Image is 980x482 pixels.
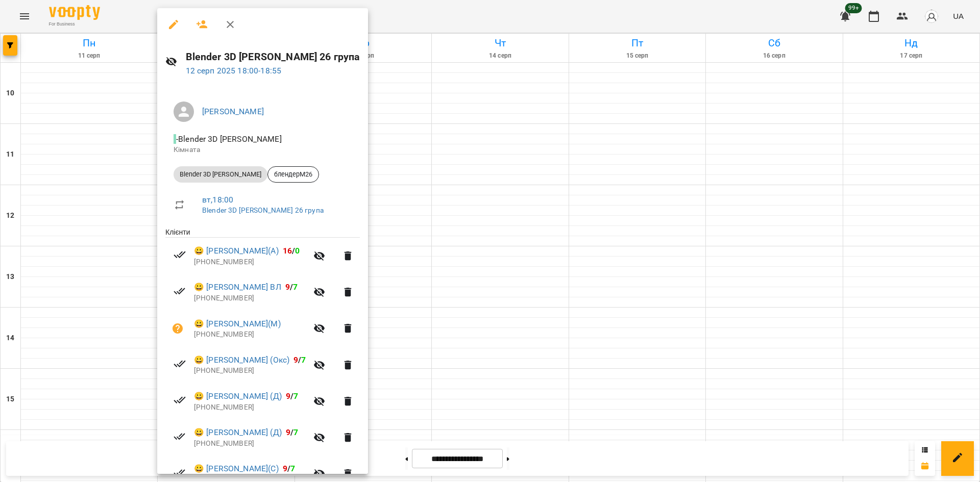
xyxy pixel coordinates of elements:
a: 😀 [PERSON_NAME](С) [194,463,279,475]
span: 7 [301,355,306,365]
a: 😀 [PERSON_NAME] (Д) [194,390,282,402]
a: 😀 [PERSON_NAME] (Д) [194,426,282,439]
span: 9 [286,427,290,437]
h6: Blender 3D [PERSON_NAME] 26 група [186,49,360,65]
span: Blender 3D [PERSON_NAME] [174,170,267,179]
p: [PHONE_NUMBER] [194,439,307,449]
a: 😀 [PERSON_NAME](А) [194,245,279,257]
span: 16 [283,246,292,256]
span: 7 [293,427,298,437]
b: / [283,464,295,473]
a: 😀 [PERSON_NAME] (Окс) [194,354,289,366]
svg: Візит сплачено [174,285,186,297]
p: [PHONE_NUMBER] [194,293,307,303]
span: блендерМ26 [268,170,318,179]
p: Кімната [174,145,352,155]
p: [PHONE_NUMBER] [194,366,307,376]
b: / [285,282,298,292]
button: Візит ще не сплачено. Додати оплату? [165,316,190,341]
a: [PERSON_NAME] [202,107,264,116]
span: 9 [286,391,290,401]
span: 7 [293,282,298,292]
span: 9 [285,282,290,292]
a: вт , 18:00 [202,195,233,205]
span: 7 [290,464,295,473]
b: / [293,355,306,365]
p: [PHONE_NUMBER] [194,329,307,340]
div: блендерМ26 [267,166,319,183]
p: [PHONE_NUMBER] [194,402,307,413]
svg: Візит сплачено [174,467,186,479]
svg: Візит сплачено [174,358,186,370]
b: / [286,391,298,401]
svg: Візит сплачено [174,430,186,443]
span: - Blender 3D [PERSON_NAME] [174,134,284,144]
span: 9 [283,464,287,473]
b: / [283,246,300,256]
svg: Візит сплачено [174,394,186,406]
a: 😀 [PERSON_NAME] ВЛ [194,281,281,293]
a: 😀 [PERSON_NAME](М) [194,318,281,330]
a: Blender 3D [PERSON_NAME] 26 група [202,206,324,214]
span: 9 [293,355,298,365]
span: 0 [295,246,300,256]
p: [PHONE_NUMBER] [194,257,307,267]
span: 7 [293,391,298,401]
svg: Візит сплачено [174,248,186,261]
b: / [286,427,298,437]
a: 12 серп 2025 18:00-18:55 [186,66,282,75]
